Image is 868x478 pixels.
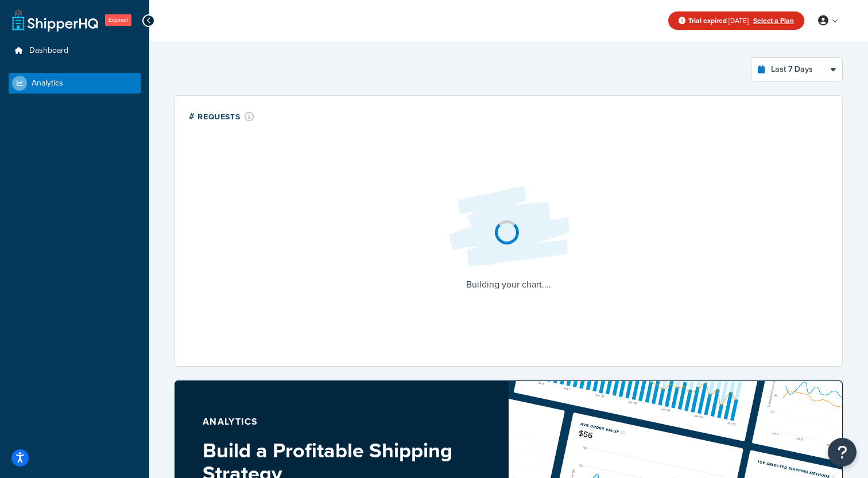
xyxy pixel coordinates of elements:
[828,438,857,467] button: Open Resource Center
[688,15,749,26] span: [DATE]
[440,177,578,277] img: Loading...
[9,40,141,61] a: Dashboard
[9,73,141,94] a: Analytics
[753,15,794,26] a: Select a Plan
[105,14,131,26] span: Expired!
[32,79,63,88] span: Analytics
[189,110,254,123] div: # Requests
[440,277,578,293] p: Building your chart....
[688,15,727,26] strong: Trial expired
[203,414,481,430] p: Analytics
[29,46,68,56] span: Dashboard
